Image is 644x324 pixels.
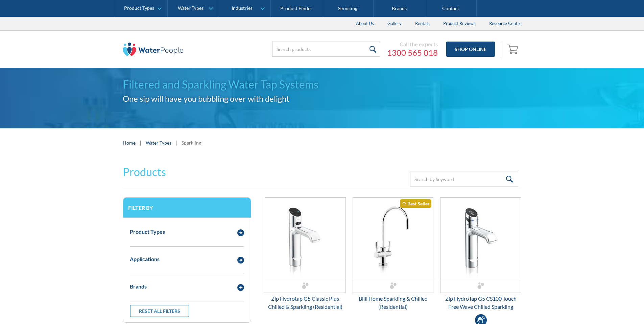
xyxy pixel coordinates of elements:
h2: Products [123,164,166,180]
div: Call the experts [387,41,438,48]
a: Gallery [381,17,408,30]
div: | [139,139,142,147]
div: Water Types [178,5,204,11]
a: 1300 565 018 [387,48,438,58]
a: Product Reviews [436,17,482,30]
a: Zip HydroTap G5 CS100 Touch Free Wave Chilled Sparkling Zip HydroTap G5 CS100 Touch Free Wave Chi... [440,197,521,311]
div: Zip Hydrotap G5 Classic Plus Chilled & Sparkling (Residential) [265,295,346,311]
a: Open empty cart [505,41,522,57]
div: | [175,139,178,147]
div: Brands [130,282,147,291]
img: Zip Hydrotap G5 Classic Plus Chilled & Sparkling (Residential) [265,198,345,279]
img: The Water People [123,43,184,56]
div: Product Types [124,5,154,11]
a: Shop Online [446,42,495,57]
h3: Filter by [128,204,246,211]
a: Water Types [146,139,171,146]
div: Sparkling [182,139,201,146]
h1: Filtered and Sparkling Water Tap Systems [123,76,522,93]
a: Resource Centre [482,17,528,30]
div: Zip HydroTap G5 CS100 Touch Free Wave Chilled Sparkling [440,295,521,311]
div: Industries [232,5,253,11]
div: Applications [130,255,160,263]
input: Search products [272,42,380,57]
img: Zip HydroTap G5 CS100 Touch Free Wave Chilled Sparkling [440,198,521,279]
a: Billi Home Sparkling & Chilled (Residential)Best SellerBilli Home Sparkling & Chilled (Residential) [353,197,434,311]
img: shopping cart [507,44,520,54]
div: Product Types [130,228,165,236]
a: Rentals [408,17,436,30]
a: Zip Hydrotap G5 Classic Plus Chilled & Sparkling (Residential)Zip Hydrotap G5 Classic Plus Chille... [265,197,346,311]
input: Search by keyword [410,172,518,187]
a: About Us [349,17,381,30]
div: Billi Home Sparkling & Chilled (Residential) [353,295,434,311]
div: Best Seller [400,199,431,208]
h2: One sip will have you bubbling over with delight [123,93,522,105]
a: Home [123,139,136,146]
img: Billi Home Sparkling & Chilled (Residential) [353,198,433,279]
a: Reset all filters [130,305,189,317]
